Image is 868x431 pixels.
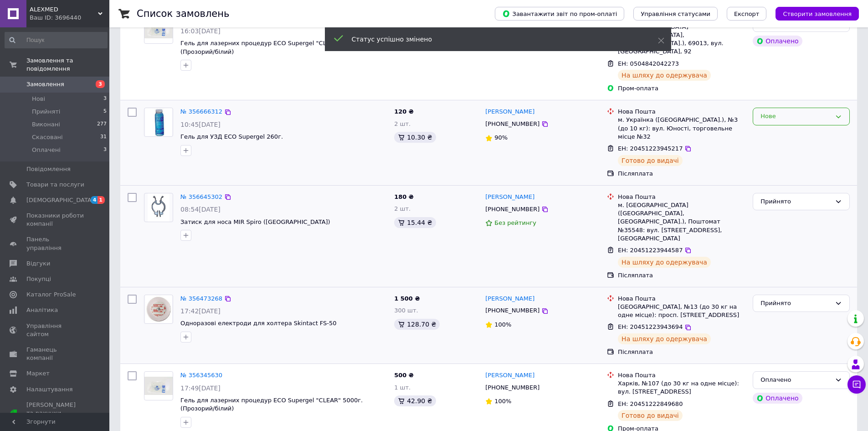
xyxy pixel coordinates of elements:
div: Післяплата [618,170,745,178]
span: 17:49[DATE] [180,384,221,392]
span: Замовлення та повідомлення [26,57,109,73]
div: Нова Пошта [618,193,745,201]
span: 100% [494,398,511,405]
span: ЕН: 20451223943694 [618,323,683,330]
img: Фото товару [148,193,169,222]
span: Оплачені [32,146,61,154]
div: м. [GEOGRAPHIC_DATA] ([GEOGRAPHIC_DATA], [GEOGRAPHIC_DATA].), Поштомат №35548: вул. [STREET_ADDRE... [618,201,745,243]
span: 100% [494,321,511,328]
button: Завантажити звіт по пром-оплаті [495,7,624,21]
a: № 356645302 [180,193,222,200]
span: Нові [32,95,45,103]
span: 10:45[DATE] [180,121,221,128]
span: Панель управління [26,235,84,252]
div: [PHONE_NUMBER] [483,305,541,317]
a: Фото товару [144,15,173,44]
span: 120 ₴ [394,108,414,115]
span: 1 500 ₴ [394,295,420,302]
span: ЕН: 0504842042273 [618,60,679,67]
a: Гель для УЗД ECO Supergel 260г. [180,133,283,140]
span: 3 [103,146,107,154]
div: [PHONE_NUMBER] [483,203,541,215]
div: Післяплата [618,271,745,280]
img: Фото товару [144,377,173,395]
span: Гель для лазерних процедур ECO Supergel "CLEAR" 5000г. (Прозорий/білий) [180,397,363,412]
div: м. [GEOGRAPHIC_DATA] ([GEOGRAPHIC_DATA], [GEOGRAPHIC_DATA].), 69013, вул. [GEOGRAPHIC_DATA], 92 [618,23,745,56]
span: Налаштування [26,385,73,394]
div: Готово до видачі [618,155,683,166]
span: [DEMOGRAPHIC_DATA] [26,196,94,204]
span: Аналітика [26,306,58,314]
span: 4 [91,196,98,204]
a: [PERSON_NAME] [485,295,534,303]
div: На шляху до одержувача [618,257,711,268]
a: [PERSON_NAME] [485,108,534,116]
div: [PHONE_NUMBER] [483,382,541,394]
span: 3 [96,80,105,88]
a: № 356666312 [180,108,222,115]
span: 16:03[DATE] [180,27,221,35]
a: [PERSON_NAME] [485,193,534,202]
span: 31 [100,133,107,141]
div: Оплачено [760,375,831,385]
img: Фото товару [145,108,172,136]
a: Фото товару [144,193,173,222]
div: м. Українка ([GEOGRAPHIC_DATA].), №3 (до 10 кг): вул. Юності, торговельне місце №32 [618,116,745,141]
button: Чат з покупцем [847,375,866,394]
input: Пошук [5,32,108,48]
span: Завантажити звіт по пром-оплаті [502,10,617,18]
button: Управління статусами [633,7,718,21]
a: Створити замовлення [766,10,859,17]
span: ЕН: 20451222849680 [618,400,683,407]
a: Одноразові електроди для холтера Skintact FS-50 [180,320,337,327]
button: Експорт [727,7,767,21]
div: На шляху до одержувача [618,333,711,344]
div: 42.90 ₴ [394,395,436,406]
a: № 356473268 [180,295,222,302]
img: Фото товару [144,20,173,38]
span: 1 шт. [394,384,411,391]
span: Каталог ProSale [26,291,76,299]
span: Створити замовлення [783,10,852,17]
a: Фото товару [144,295,173,324]
span: 5 [103,108,107,116]
button: Створити замовлення [776,7,859,21]
a: Фото товару [144,108,173,137]
div: Нова Пошта [618,108,745,116]
span: Повідомлення [26,165,71,173]
a: Гель для лазерних процедур ECO Supergel "CLEAR" 5000г. (Прозорий/білий) [180,40,363,55]
span: Експорт [734,10,760,17]
div: Післяплата [618,348,745,356]
span: [PERSON_NAME] та рахунки [26,401,84,426]
span: 17:42[DATE] [180,307,221,315]
div: Нова Пошта [618,295,745,303]
img: Фото товару [145,295,172,323]
span: 08:54[DATE] [180,206,221,213]
span: 277 [97,120,107,129]
div: Прийнято [760,197,831,207]
span: Прийняті [32,108,60,116]
span: Показники роботи компанії [26,212,84,228]
span: 180 ₴ [394,193,414,200]
span: 2 шт. [394,205,411,212]
div: 128.70 ₴ [394,319,440,330]
span: Товари та послуги [26,181,84,189]
div: Нова Пошта [618,371,745,379]
div: Пром-оплата [618,84,745,93]
div: [GEOGRAPHIC_DATA], №13 (до 30 кг на одне місце): просп. [STREET_ADDRESS] [618,303,745,319]
h1: Список замовлень [137,8,229,19]
a: Затиск для носа MIR Spiro ([GEOGRAPHIC_DATA]) [180,218,330,225]
div: Харків, №107 (до 30 кг на одне місце): вул. [STREET_ADDRESS] [618,379,745,396]
div: Оплачено [753,36,802,47]
a: [PERSON_NAME] [485,371,534,380]
span: 2 шт. [394,120,411,127]
div: Прийнято [760,299,831,308]
span: 1 [98,196,105,204]
span: 90% [494,134,508,141]
span: Скасовані [32,133,63,141]
span: Гаманець компанії [26,346,84,362]
span: Замовлення [26,80,64,88]
span: Без рейтингу [494,219,536,226]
